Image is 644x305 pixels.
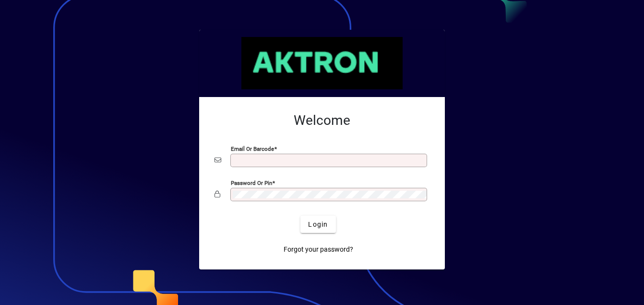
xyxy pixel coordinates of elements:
a: Forgot your password? [280,241,357,258]
button: Login [300,216,335,233]
mat-label: Email or Barcode [231,146,274,152]
mat-label: Password or Pin [231,180,272,186]
span: Forgot your password? [284,244,353,255]
h2: Welcome [215,112,429,129]
span: Login [308,220,328,230]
